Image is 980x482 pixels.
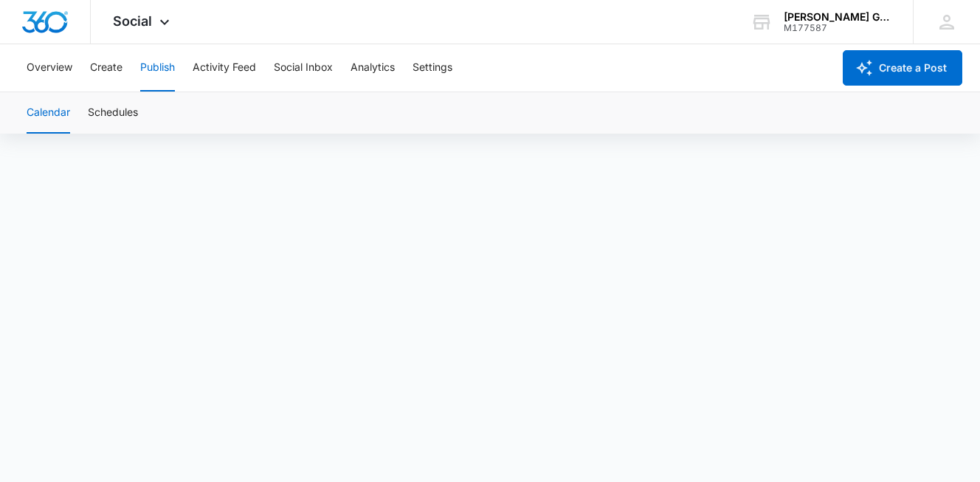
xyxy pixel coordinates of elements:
button: Publish [140,44,175,92]
button: Schedules [88,92,138,134]
div: account id [784,23,891,33]
button: Analytics [351,44,395,92]
button: Create a Post [843,50,962,86]
button: Settings [413,44,452,92]
button: Activity Feed [193,44,256,92]
button: Social Inbox [274,44,333,92]
button: Calendar [27,92,70,134]
button: Create [90,44,122,92]
span: Social [113,13,152,29]
button: Overview [27,44,72,92]
div: account name [784,11,891,23]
